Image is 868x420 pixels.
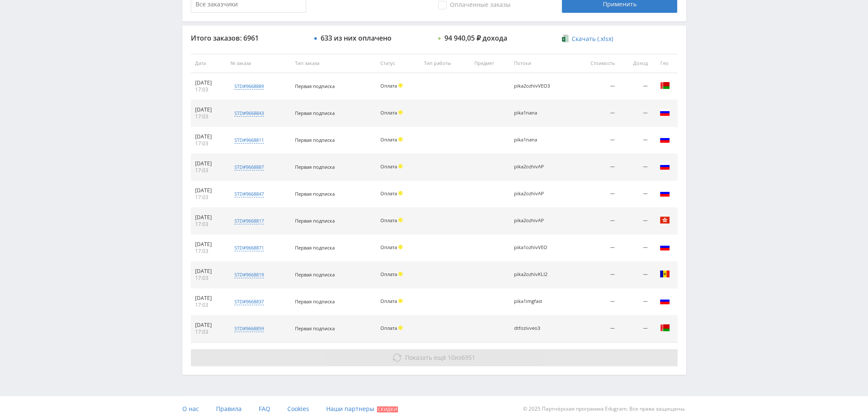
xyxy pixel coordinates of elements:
div: pika2ozhivAP [514,164,552,170]
td: — [619,100,652,127]
th: Предмет [470,54,510,73]
span: Показать ещё [405,353,446,361]
th: № заказа [226,54,291,73]
span: из [405,353,475,361]
div: [DATE] [195,295,222,302]
div: 17:03 [195,194,222,201]
img: rus.png [660,296,670,306]
img: rus.png [660,134,670,144]
td: — [619,73,652,100]
div: std#9668811 [234,137,264,144]
span: Оплата [380,190,397,197]
div: std#9668889 [234,83,264,90]
span: Первая подписка [295,164,335,170]
div: 17:03 [195,140,222,147]
span: Холд [398,299,403,303]
div: pika1ozhivVEO [514,245,552,250]
td: — [619,154,652,181]
div: pika2ozhivKLI2 [514,272,552,277]
div: std#9668817 [234,217,264,224]
div: 17:03 [195,167,222,174]
span: Оплата [380,136,397,143]
td: — [573,261,619,288]
span: Оплата [380,298,397,304]
div: Итого заказов: 6961 [191,34,306,42]
span: Первая подписка [295,271,335,278]
div: 17:03 [195,302,222,308]
img: blr.png [660,80,670,91]
div: dtfozivveo3 [514,326,552,331]
div: 17:03 [195,275,222,282]
div: 17:03 [195,113,222,120]
img: xlsx [562,34,569,43]
a: Скачать (.xlsx) [562,35,613,43]
span: Правила [216,405,242,413]
span: Первая подписка [295,191,335,197]
span: Первая подписка [295,325,335,332]
div: pika2ozhivAP [514,218,552,223]
th: Доход [619,54,652,73]
img: rus.png [660,242,670,252]
div: pika2ozhivVEO3 [514,83,552,89]
div: pika1nana [514,137,552,143]
span: 10 [448,353,455,361]
img: rus.png [660,107,670,117]
th: Тип работы [420,54,470,73]
span: Холд [398,218,403,222]
td: — [573,315,619,342]
div: [DATE] [195,79,222,86]
span: Холд [398,272,403,276]
img: rus.png [660,188,670,198]
td: — [619,127,652,154]
div: std#9668819 [234,271,264,278]
div: [DATE] [195,106,222,113]
span: Холд [398,326,403,330]
span: Оплата [380,244,397,250]
span: FAQ [259,405,270,413]
td: — [573,154,619,181]
span: Оплата [380,271,397,277]
th: Стоимость [573,54,619,73]
td: — [619,208,652,235]
td: — [573,127,619,154]
div: std#9668843 [234,110,264,117]
img: mda.png [660,269,670,279]
td: — [619,288,652,315]
span: Скидки [377,406,398,412]
td: — [619,235,652,261]
span: Первая подписка [295,217,335,224]
span: Холд [398,164,403,168]
span: О нас [182,405,199,413]
span: Холд [398,110,403,115]
span: Оплата [380,109,397,116]
span: Скачать (.xlsx) [572,35,613,42]
span: Оплата [380,163,397,170]
span: Наши партнеры [326,405,374,413]
td: — [619,261,652,288]
div: std#9668887 [234,164,264,170]
img: blr.png [660,323,670,333]
th: Статус [376,54,420,73]
div: 17:03 [195,248,222,255]
div: [DATE] [195,268,222,275]
span: Первая подписка [295,244,335,251]
div: [DATE] [195,160,222,167]
span: Первая подписка [295,83,335,89]
div: 17:03 [195,221,222,228]
div: pika1imgfast [514,299,552,304]
div: pika1nana [514,110,552,116]
th: Потоки [510,54,573,73]
div: [DATE] [195,241,222,248]
td: — [619,181,652,208]
span: Cookies [287,405,309,413]
span: Первая подписка [295,110,335,116]
th: Тип заказа [291,54,376,73]
div: 94 940,05 ₽ дохода [444,34,507,42]
td: — [619,315,652,342]
span: Первая подписка [295,298,335,305]
div: [DATE] [195,187,222,194]
span: Первая подписка [295,137,335,143]
div: 17:03 [195,86,222,93]
td: — [573,288,619,315]
div: std#9668871 [234,244,264,251]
